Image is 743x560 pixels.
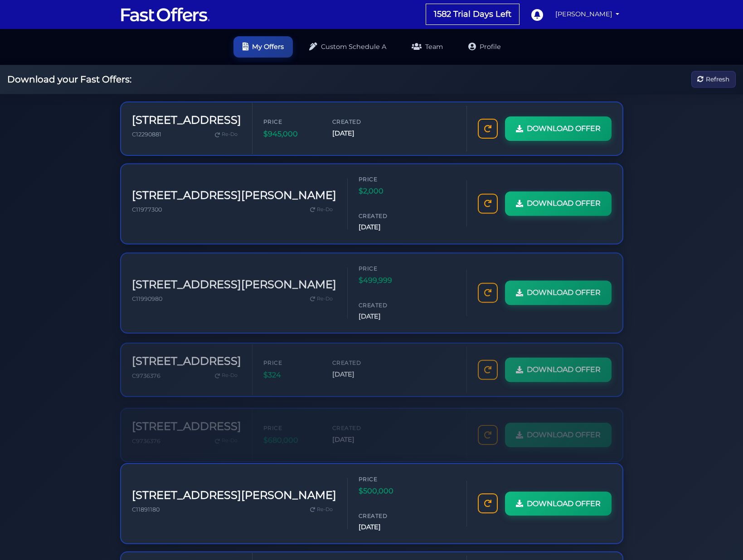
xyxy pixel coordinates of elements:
[132,294,162,301] span: C11990980
[527,198,601,209] span: DOWNLOAD OFFER
[306,292,336,304] a: Re-Do
[263,356,318,364] span: Price
[527,123,601,135] span: DOWNLOAD OFFER
[527,498,601,510] span: DOWNLOAD OFFER
[132,414,241,427] h3: [STREET_ADDRESS]
[505,191,612,216] a: DOWNLOAD OFFER
[359,310,413,321] span: [DATE]
[263,428,318,440] span: $680,000
[7,74,131,85] h2: Download your Fast Offers:
[222,130,238,139] span: Re-Do
[527,361,601,373] span: DOWNLOAD OFFER
[505,280,612,304] a: DOWNLOAD OFFER
[132,189,336,202] h3: [STREET_ADDRESS][PERSON_NAME]
[527,286,601,298] span: DOWNLOAD OFFER
[332,417,387,426] span: Created
[132,206,162,213] span: C11977300
[132,431,160,438] span: C9736376
[459,36,510,58] a: Profile
[317,506,333,514] span: Re-Do
[317,206,333,214] span: Re-Do
[306,504,336,516] a: Re-Do
[332,367,387,377] span: [DATE]
[132,506,160,513] span: C11891180
[359,475,413,483] span: Price
[132,489,336,502] h3: [STREET_ADDRESS][PERSON_NAME]
[211,429,241,440] a: Re-Do
[706,74,729,84] span: Refresh
[263,117,318,126] span: Price
[132,131,161,138] span: C12290881
[359,222,413,232] span: [DATE]
[359,512,413,520] span: Created
[132,370,160,377] span: C9736376
[332,117,387,126] span: Created
[306,204,336,216] a: Re-Do
[426,4,519,24] a: 1582 Trial Days Left
[300,36,395,58] a: Custom Schedule A
[132,114,241,127] h3: [STREET_ADDRESS]
[132,352,241,365] h3: [STREET_ADDRESS]
[359,274,413,285] span: $499,999
[359,212,413,220] span: Created
[505,116,612,141] a: DOWNLOAD OFFER
[505,416,612,441] a: DOWNLOAD OFFER
[403,36,452,58] a: Team
[132,277,336,290] h3: [STREET_ADDRESS][PERSON_NAME]
[359,263,413,272] span: Price
[359,485,413,497] span: $500,000
[332,128,387,139] span: [DATE]
[211,367,241,379] a: Re-Do
[211,129,241,140] a: Re-Do
[332,428,387,439] span: [DATE]
[527,423,601,434] span: DOWNLOAD OFFER
[691,71,736,88] button: Refresh
[359,522,413,532] span: [DATE]
[505,492,612,516] a: DOWNLOAD OFFER
[359,185,413,197] span: $2,000
[222,430,238,439] span: Re-Do
[359,175,413,183] span: Price
[359,300,413,309] span: Created
[263,128,318,140] span: $945,000
[263,367,318,378] span: $324
[222,369,238,377] span: Re-Do
[263,417,318,426] span: Price
[317,294,333,302] span: Re-Do
[332,356,387,364] span: Created
[552,5,623,23] a: [PERSON_NAME]
[505,355,612,379] a: DOWNLOAD OFFER
[233,36,293,58] a: My Offers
